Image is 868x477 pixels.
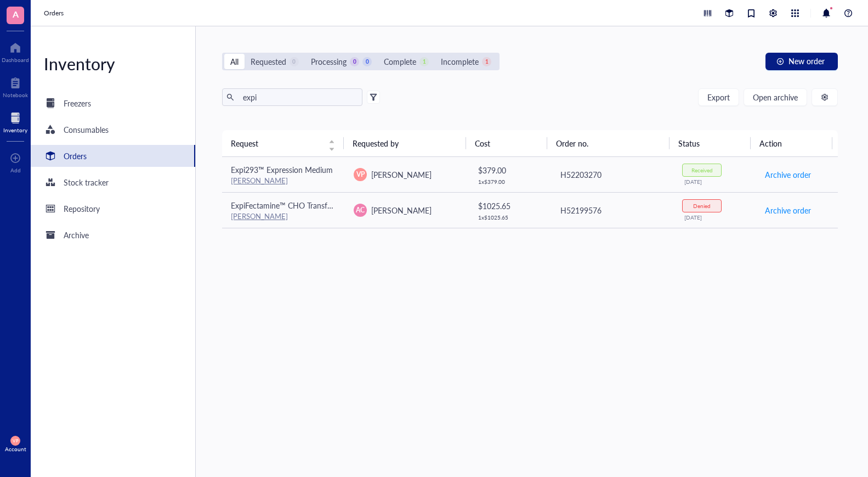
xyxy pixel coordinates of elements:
[2,57,29,63] div: Dashboard
[31,171,195,193] a: Stock tracker
[231,137,322,149] span: Request
[31,53,195,75] div: Inventory
[419,57,429,66] div: 1
[753,93,798,102] span: Open archive
[64,150,87,162] div: Orders
[547,130,670,156] th: Order no.
[64,229,89,241] div: Archive
[290,57,299,66] div: 0
[13,438,18,443] span: VP
[765,204,811,216] span: Archive order
[64,176,109,188] div: Stock tracker
[64,97,91,109] div: Freezers
[3,109,27,133] a: Inventory
[551,157,674,193] td: H52203270
[698,88,739,106] button: Export
[64,203,100,215] div: Repository
[478,200,542,212] div: $ 1025.65
[222,53,500,70] div: segmented control
[31,224,195,246] a: Archive
[478,178,542,185] div: 1 x $ 379.00
[691,167,713,173] div: Received
[350,57,359,66] div: 0
[478,164,542,176] div: $ 379.00
[684,178,747,185] div: [DATE]
[230,55,239,68] div: All
[362,57,372,66] div: 0
[551,192,674,228] td: H52199576
[64,124,109,136] div: Consumables
[560,169,665,181] div: H52203270
[693,203,711,209] div: Denied
[371,169,432,180] span: [PERSON_NAME]
[231,211,288,221] a: [PERSON_NAME]
[765,53,838,70] button: New order
[31,198,195,220] a: Repository
[751,130,832,156] th: Action
[707,93,730,102] span: Export
[3,92,28,98] div: Notebook
[31,119,195,141] a: Consumables
[344,130,466,156] th: Requested by
[788,57,825,65] span: New order
[684,214,747,221] div: [DATE]
[3,127,27,133] div: Inventory
[222,130,344,156] th: Request
[670,130,751,156] th: Status
[2,39,29,63] a: Dashboard
[31,92,195,114] a: Freezers
[251,55,286,68] div: Requested
[765,169,811,181] span: Archive order
[231,175,288,186] a: [PERSON_NAME]
[466,130,547,156] th: Cost
[371,205,432,216] span: [PERSON_NAME]
[231,164,333,175] span: Expi293™ Expression Medium
[744,88,807,106] button: Open archive
[311,55,347,68] div: Processing
[441,55,479,68] div: Incomplete
[356,170,365,179] span: VP
[356,205,365,215] span: AC
[10,167,21,173] div: Add
[31,145,195,167] a: Orders
[478,214,542,221] div: 1 x $ 1025.65
[231,200,360,211] span: ExpiFectamine™ CHO Transfection Kit
[5,446,26,452] div: Account
[239,89,358,105] input: Find orders in table
[482,57,491,66] div: 1
[384,55,416,68] div: Complete
[44,8,66,19] a: Orders
[560,204,665,216] div: H52199576
[3,74,28,98] a: Notebook
[13,7,19,21] span: A
[764,201,812,219] button: Archive order
[764,166,812,183] button: Archive order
